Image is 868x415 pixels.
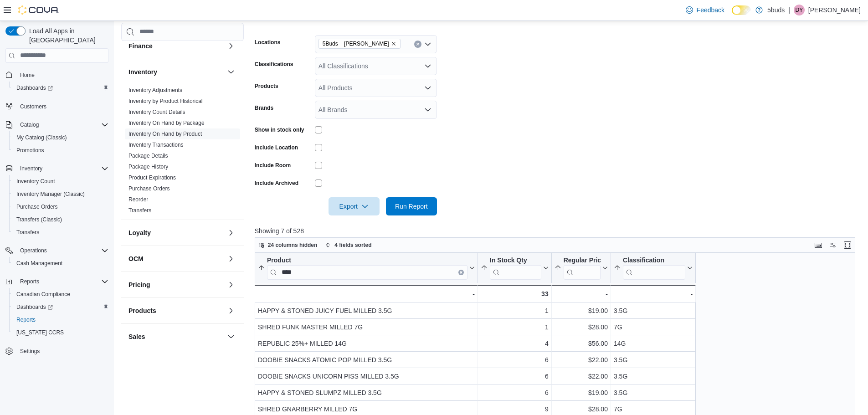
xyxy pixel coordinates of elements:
[9,326,112,339] button: [US_STATE] CCRS
[226,41,236,51] button: Finance
[13,289,108,300] span: Canadian Compliance
[9,226,112,239] button: Transfers
[226,305,236,316] button: Products
[16,119,108,130] span: Catalog
[13,189,88,200] a: Inventory Manager (Classic)
[16,84,53,92] span: Dashboards
[128,174,176,181] span: Product Expirations
[258,404,475,415] div: SHRED GNARBERRY MILLED 7G
[128,254,144,263] h3: OCM
[808,5,861,15] p: [PERSON_NAME]
[13,214,66,225] a: Transfers (Classic)
[16,229,39,236] span: Transfers
[16,276,108,287] span: Reports
[16,163,46,174] button: Inventory
[255,240,321,251] button: 24 columns hidden
[20,121,39,128] span: Catalog
[481,387,549,398] div: 6
[322,240,375,251] button: 4 fields sorted
[128,196,148,203] a: Reorder
[16,345,108,357] span: Settings
[128,306,156,315] h3: Products
[128,306,224,315] button: Products
[9,175,112,188] button: Inventory Count
[842,240,853,251] button: Enter fullscreen
[614,322,693,333] div: 7G
[16,163,108,174] span: Inventory
[9,313,112,326] button: Reports
[16,178,55,185] span: Inventory Count
[13,82,108,93] span: Dashboards
[128,185,170,192] a: Purchase Orders
[2,244,112,257] button: Operations
[554,338,607,349] div: $56.00
[554,256,607,279] button: Regular Price
[20,247,47,254] span: Operations
[13,176,59,187] a: Inventory Count
[13,327,67,338] a: [US_STATE] CCRS
[424,62,431,70] button: Open list of options
[481,354,549,365] div: 6
[16,70,38,81] a: Home
[255,104,273,112] label: Brands
[16,101,108,112] span: Customers
[13,145,48,156] a: Promotions
[554,322,607,333] div: $28.00
[128,109,185,115] a: Inventory Count Details
[614,404,693,415] div: 7G
[258,322,475,333] div: SHRED FUNK MASTER MILLED 7G
[13,258,108,269] span: Cash Management
[128,142,184,148] a: Inventory Transactions
[128,228,151,237] h3: Loyalty
[13,302,108,313] span: Dashboards
[614,387,693,398] div: 3.5G
[128,120,205,126] a: Inventory On Hand by Package
[395,202,428,211] span: Run Report
[682,1,728,19] a: Feedback
[128,196,148,203] span: Reorder
[13,214,108,225] span: Transfers (Classic)
[827,240,838,251] button: Display options
[323,39,389,48] span: 5Buds – [PERSON_NAME]
[2,275,112,288] button: Reports
[329,197,380,215] button: Export
[614,256,693,279] button: Classification
[9,257,112,270] button: Cash Management
[16,101,50,112] a: Customers
[9,188,112,200] button: Inventory Manager (Classic)
[481,371,549,382] div: 6
[614,338,693,349] div: 14G
[13,201,108,212] span: Purchase Orders
[2,162,112,175] button: Inventory
[623,256,685,279] div: Classification
[128,67,157,77] h3: Inventory
[20,278,39,285] span: Reports
[255,61,293,68] label: Classifications
[267,256,467,265] div: Product
[424,41,431,48] button: Open list of options
[614,288,693,299] div: -
[255,179,298,187] label: Include Archived
[9,200,112,213] button: Purchase Orders
[258,354,475,365] div: DOOBIE SNACKS ATOMIC POP MILLED 3.5G
[16,69,108,81] span: Home
[20,72,35,79] span: Home
[255,82,278,90] label: Products
[623,256,685,265] div: Classification
[128,280,150,289] h3: Pricing
[13,289,74,300] a: Canadian Compliance
[128,185,170,192] span: Purchase Orders
[481,288,549,299] div: 33
[128,351,157,359] span: End Of Day
[614,354,693,365] div: 3.5G
[554,288,607,299] div: -
[554,371,607,382] div: $22.00
[490,256,541,265] div: In Stock Qty
[16,203,58,210] span: Purchase Orders
[128,164,168,170] a: Package History
[458,269,464,275] button: Clear input
[9,131,112,144] button: My Catalog (Classic)
[554,387,607,398] div: $19.00
[128,228,224,237] button: Loyalty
